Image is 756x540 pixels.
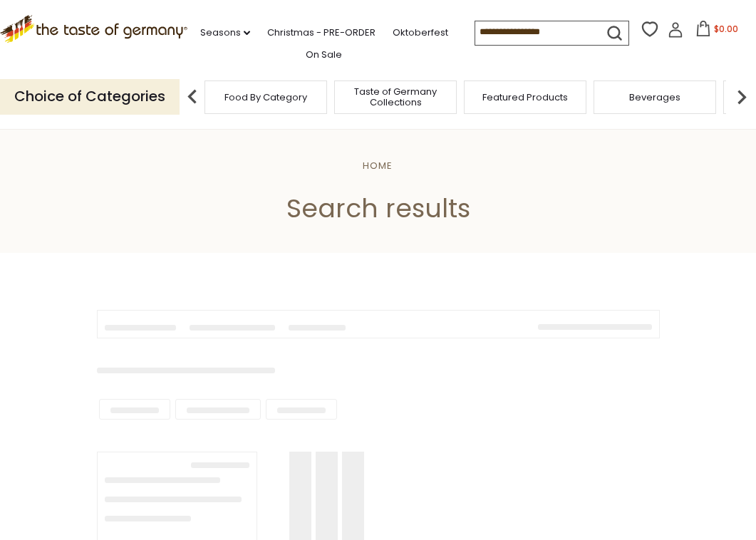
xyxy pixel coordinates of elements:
a: Oktoberfest [393,25,448,41]
a: Christmas - PRE-ORDER [267,25,376,41]
a: Seasons [200,25,250,41]
a: Featured Products [482,92,568,103]
button: $0.00 [686,21,747,42]
a: Beverages [629,92,680,103]
a: On Sale [306,47,342,63]
h1: Search results [44,192,712,224]
a: Taste of Germany Collections [338,86,452,108]
span: $0.00 [714,23,738,35]
img: previous arrow [178,83,207,111]
a: Home [363,159,393,172]
a: Food By Category [224,92,307,103]
img: next arrow [727,83,756,111]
